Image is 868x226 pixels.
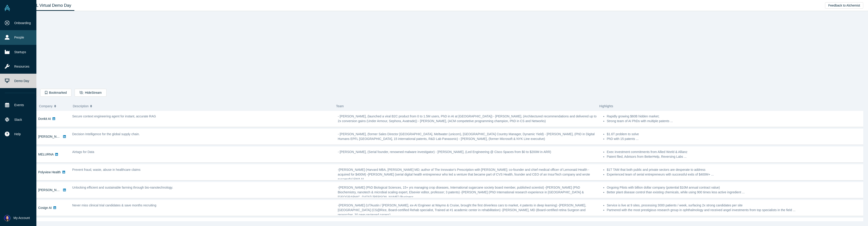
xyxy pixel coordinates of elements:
[607,203,864,208] li: Service is live at 9 sites, processing 3000 patients / week, surfacing 2x strong candidates per site
[73,101,89,111] span: Description
[4,215,10,221] img: Eric Bennett's Account
[38,188,64,192] a: [PERSON_NAME]
[75,89,106,97] button: HideStream
[607,119,864,123] li: Strong team of AI PhDs with multiple patents ...
[607,114,864,119] li: Rapidly growing $60B hidden market;
[72,168,141,171] span: Prevent fraud, waste, abuse in healthcare claims
[38,153,54,156] a: MELURNA
[73,101,331,111] button: Description
[607,167,864,172] li: $1T TAM that both public and private sectors are desperate to address
[19,0,74,11] a: Class XL Virtual Demo Day
[378,15,504,85] iframe: Alchemist Class XL Demo Day: Vault
[72,186,173,189] span: Unlocking efficient and sustainable farming through bio-nanotechnology.
[338,114,597,123] span: - [PERSON_NAME], (launched a viral B2C product from 0 to 1.5M users, PhD in AI at [GEOGRAPHIC_DAT...
[338,168,590,181] span: -[PERSON_NAME] (Harvard MBA, [PERSON_NAME] MD; author of The Innovator's Prescription with [PERSO...
[338,132,594,141] span: - [PERSON_NAME], (former Sales Director [GEOGRAPHIC_DATA], Meltwater (unicorn), [GEOGRAPHIC_DATA]...
[338,203,586,217] span: -[PERSON_NAME] (UTAustin / [PERSON_NAME], ex-AI Engineer at Waymo & Cruise, brought the first dri...
[14,132,21,137] span: Help
[607,137,864,141] li: PhD with 15 patents ...
[38,135,64,138] a: [PERSON_NAME]
[338,186,584,199] span: -[PERSON_NAME] (PhD Biological Sciences, 15+ yrs managing crop diseases, International sugarcane ...
[39,101,68,111] button: Company
[607,190,864,195] li: Better plant disease control than existing chemicals, while using 900 times less active ingredien...
[607,172,864,177] li: Experienced team of serial entrepreneurs with successful exits of $400M+ ...
[72,150,94,154] span: Airtags for Data
[599,104,613,108] span: Highlights
[38,206,52,210] a: Cosign AI
[338,150,551,154] span: - [PERSON_NAME], (Serial founder, renowned malware investigator) - [PERSON_NAME], (Led Engineerin...
[607,154,864,159] li: Patent filed, Advisors from BetterHelp, Reversing Labs ...
[4,5,10,11] img: Alchemist Vault Logo
[4,215,30,221] button: My Account
[72,114,156,118] span: Secure context engineering agent for instant, accurate RAG
[607,150,864,154] li: Exec investment commitments from Allied World & Allianz
[14,216,30,220] span: My Account
[72,203,156,207] span: Never miss clinical trial candidates & save months recruiting
[607,132,864,137] li: $1.6T problem to solve
[607,208,864,212] li: Partnered with the most prestigious research group in ophthalmology and received angel investment...
[607,185,864,190] li: Ongoing Pilots with billion dollar company (potential $10M annual contract value)
[72,132,140,136] span: Decision Intelligence for the global supply chain.
[607,221,864,226] li: $120K Rev/LOI in 6mo
[825,2,863,9] button: Feedback to Alchemist
[38,117,51,121] a: Donkit AI
[39,101,53,111] span: Company
[38,170,61,174] a: Polyview Health
[40,89,71,97] button: Bookmarked
[336,104,344,108] span: Team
